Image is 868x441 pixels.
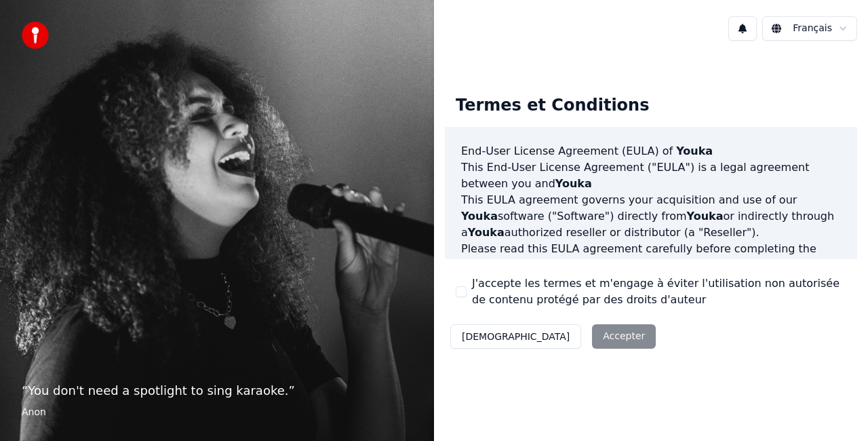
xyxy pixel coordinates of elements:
[687,210,724,223] span: Youka
[22,381,412,400] p: “ You don't need a spotlight to sing karaoke. ”
[445,84,660,128] div: Termes et Conditions
[676,145,713,157] span: Youka
[450,324,581,349] button: [DEMOGRAPHIC_DATA]
[555,177,592,190] span: Youka
[472,275,846,308] label: J'accepte les termes et m'engage à éviter l'utilisation non autorisée de contenu protégé par des ...
[22,22,49,49] img: youka
[461,192,841,241] p: This EULA agreement governs your acquisition and use of our software ("Software") directly from o...
[461,159,841,192] p: This End-User License Agreement ("EULA") is a legal agreement between you and
[648,258,684,271] span: Youka
[461,241,841,306] p: Please read this EULA agreement carefully before completing the installation process and using th...
[22,406,412,419] footer: Anon
[468,226,505,239] span: Youka
[461,210,498,223] span: Youka
[461,143,841,159] h3: End-User License Agreement (EULA) of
